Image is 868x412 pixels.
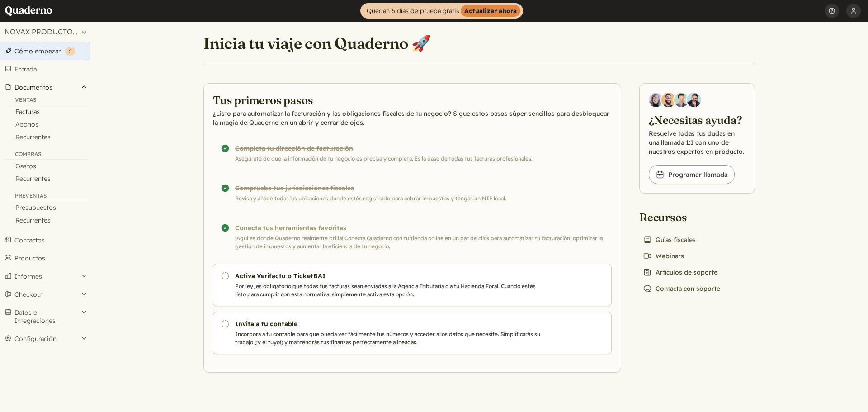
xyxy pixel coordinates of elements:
[639,233,699,246] a: Guías fiscales
[235,282,543,298] p: Por ley, es obligatorio que todas tus facturas sean enviadas a la Agencia Tributaria o a tu Hacie...
[213,312,612,354] a: Invita a tu contable Incorpora a tu contable para que pueda ver fácilmente tus números y acceder ...
[235,319,543,328] h3: Invita a tu contable
[639,250,688,262] a: Webinars
[649,113,745,127] h2: ¿Necesitas ayuda?
[235,271,543,280] h3: Activa Verifactu o TicketBAI
[649,129,745,156] p: Resuelve todas tus dudas en una llamada 1:1 con uno de nuestros expertos en producto.
[649,165,735,184] a: Programar llamada
[639,282,724,295] a: Contacta con soporte
[235,330,543,346] p: Incorpora a tu contable para que pueda ver fácilmente tus números y acceder a los datos que neces...
[203,33,431,53] h1: Inicia tu viaje con Quaderno 🚀
[639,266,721,279] a: Artículos de soporte
[4,192,87,201] div: Preventas
[4,151,87,160] div: Compras
[639,210,724,224] h2: Recursos
[649,93,663,107] img: Diana Carrasco, Account Executive at Quaderno
[69,48,72,55] span: 2
[213,93,612,107] h2: Tus primeros pasos
[360,3,523,19] a: Quedan 6 días de prueba gratisActualizar ahora
[4,96,87,105] div: Ventas
[461,5,520,17] strong: Actualizar ahora
[213,264,612,306] a: Activa Verifactu o TicketBAI Por ley, es obligatorio que todas tus facturas sean enviadas a la Ag...
[674,93,689,107] img: Ivo Oltmans, Business Developer at Quaderno
[687,93,701,107] img: Javier Rubio, DevRel at Quaderno
[661,93,676,107] img: Jairo Fumero, Account Executive at Quaderno
[213,109,612,127] p: ¿Listo para automatizar la facturación y las obligaciones fiscales de tu negocio? Sigue estos pas...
